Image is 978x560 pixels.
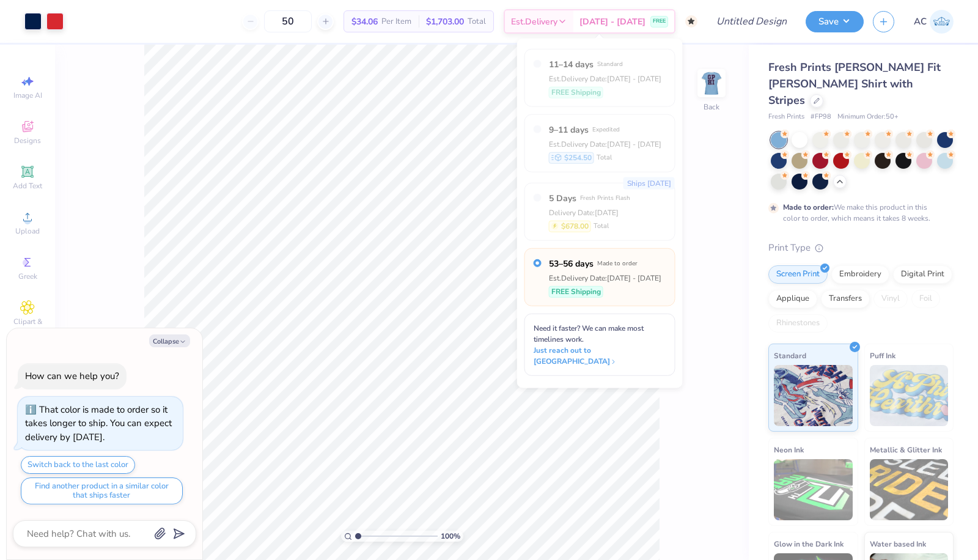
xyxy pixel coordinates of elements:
[831,265,889,284] div: Embroidery
[783,202,933,224] div: We make this product in this color to order, which means it takes 8 weeks.
[25,403,172,443] div: That color is made to order so it takes longer to ship. You can expect delivery by [DATE].
[594,221,609,232] span: Total
[597,60,623,68] span: Standard
[351,15,378,28] span: $34.06
[561,221,589,232] span: $678.00
[381,15,411,28] span: Per Item
[774,443,804,456] span: Neon Ink
[13,181,42,191] span: Add Text
[870,537,926,550] span: Water based Ink
[811,112,831,122] span: # FP98
[511,15,557,28] span: Est. Delivery
[18,271,37,281] span: Greek
[774,349,806,362] span: Standard
[597,153,612,163] span: Total
[821,290,870,308] div: Transfers
[870,349,895,362] span: Puff Ink
[25,370,119,382] div: How can we help you?
[549,207,630,218] div: Delivery Date: [DATE]
[783,202,834,212] strong: Made to order:
[768,112,804,122] span: Fresh Prints
[551,286,601,297] span: FREE Shipping
[21,456,135,474] button: Switch back to the last color
[549,57,594,70] span: 11–14 days
[592,125,620,134] span: Expedited
[911,290,940,308] div: Foil
[870,459,949,520] img: Metallic & Glitter Ink
[930,10,954,34] img: Alexa Camberos
[426,15,464,28] span: $1,703.00
[653,17,666,26] span: FREE
[264,10,312,32] input: – –
[699,71,724,95] img: Back
[870,365,949,426] img: Puff Ink
[549,123,589,136] span: 9–11 days
[768,60,941,108] span: Fresh Prints [PERSON_NAME] Fit [PERSON_NAME] Shirt with Stripes
[870,443,942,456] span: Metallic & Glitter Ink
[13,90,42,100] span: Image AI
[914,10,954,34] a: AC
[774,537,844,550] span: Glow in the Dark Ink
[774,365,853,426] img: Standard
[707,9,796,34] input: Untitled Design
[441,531,460,542] span: 100 %
[837,112,899,122] span: Minimum Order: 50 +
[468,15,486,28] span: Total
[21,477,183,504] button: Find another product in a similar color that ships faster
[768,314,828,333] div: Rhinestones
[806,11,864,32] button: Save
[534,345,666,367] span: Just reach out to [GEOGRAPHIC_DATA]
[704,101,719,112] div: Back
[597,259,638,268] span: Made to order
[15,226,40,236] span: Upload
[564,152,592,163] span: $254.50
[549,257,594,270] span: 53–56 days
[534,323,644,344] span: Need it faster? We can make most timelines work.
[893,265,952,284] div: Digital Print
[768,290,817,308] div: Applique
[580,194,630,202] span: Fresh Prints Flash
[768,265,828,284] div: Screen Print
[873,290,908,308] div: Vinyl
[149,334,190,347] button: Collapse
[774,459,853,520] img: Neon Ink
[579,15,645,28] span: [DATE] - [DATE]
[768,241,954,255] div: Print Type
[549,138,661,149] div: Est. Delivery Date: [DATE] - [DATE]
[6,317,49,336] span: Clipart & logos
[914,15,927,29] span: AC
[549,191,576,204] span: 5 Days
[549,272,661,283] div: Est. Delivery Date: [DATE] - [DATE]
[551,87,601,98] span: FREE Shipping
[14,136,41,146] span: Designs
[549,73,661,84] div: Est. Delivery Date: [DATE] - [DATE]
